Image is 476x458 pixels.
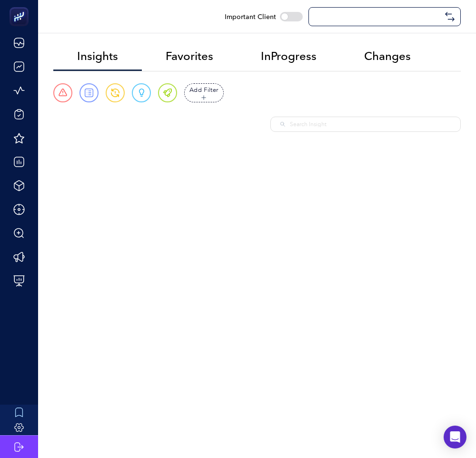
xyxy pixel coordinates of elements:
span: Important Client [225,12,276,21]
span: Changes [364,50,411,63]
input: Search Insight [290,120,451,129]
img: add filter [201,95,206,100]
img: svg%3e [445,12,455,21]
span: InProgress [261,50,317,63]
div: Open Intercom Messenger [444,426,466,448]
span: Add Filter [189,86,218,95]
img: Search Insight [280,122,285,127]
span: Favorites [166,50,213,63]
span: Insights [77,50,118,63]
